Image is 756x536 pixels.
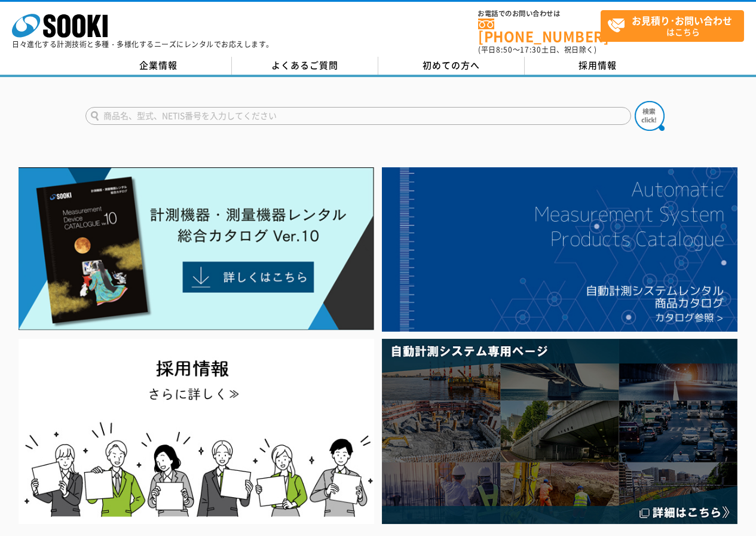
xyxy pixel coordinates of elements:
[478,44,596,55] span: (平日 ～ 土日、祝日除く)
[478,19,601,43] a: [PHONE_NUMBER]
[632,13,732,27] strong: お見積り･お問い合わせ
[601,10,744,42] a: お見積り･お問い合わせはこちら
[525,57,671,75] a: 採用情報
[520,44,541,55] span: 17:30
[12,41,274,48] p: 日々進化する計測技術と多種・多様化するニーズにレンタルでお応えします。
[496,44,513,55] span: 8:50
[382,339,737,523] img: 自動計測システム専用ページ
[85,107,631,125] input: 商品名、型式、NETIS番号を入力してください
[382,167,737,332] img: 自動計測システムカタログ
[19,167,374,330] img: Catalog Ver10
[478,10,601,17] span: お電話でのお問い合わせは
[423,59,480,72] span: 初めての方へ
[635,101,665,131] img: btn_search.png
[232,57,378,75] a: よくあるご質問
[607,11,743,41] span: はこちら
[19,339,374,523] img: SOOKI recruit
[378,57,525,75] a: 初めての方へ
[85,57,232,75] a: 企業情報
